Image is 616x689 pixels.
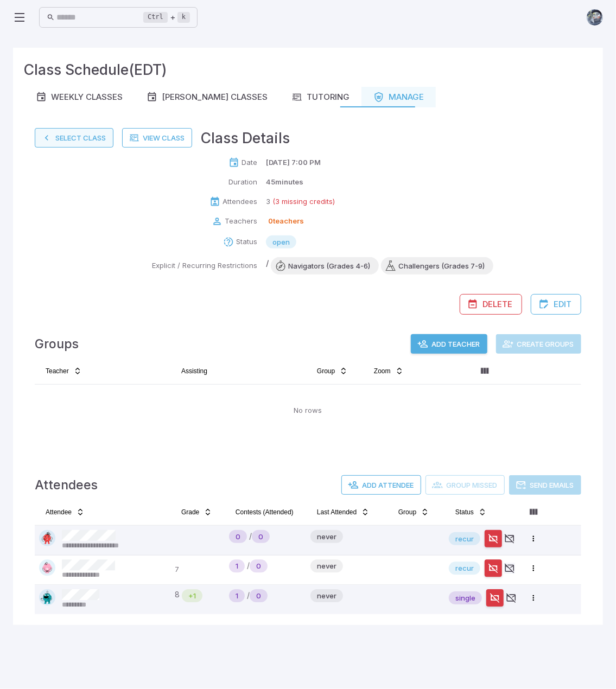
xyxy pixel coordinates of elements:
button: Last Attended [310,503,376,521]
div: Never Played [229,589,245,602]
span: 1 [229,561,245,572]
p: 7 [175,560,220,580]
button: Edit [531,294,581,315]
button: Group [310,362,354,380]
div: New Student [250,589,268,602]
span: Group [398,508,416,516]
button: Delete [460,294,522,315]
p: Date [242,157,257,168]
div: / [229,560,302,573]
img: andrew.jpg [587,9,603,25]
span: Assisting [181,367,207,375]
div: / [266,257,493,275]
span: 0 [252,531,270,542]
div: Math is above age level [182,589,202,602]
button: Status [449,503,493,521]
kbd: k [177,12,190,23]
span: Navigators (Grades 4-6) [280,260,379,271]
button: Grade [175,503,219,521]
p: 0 teachers [268,216,304,227]
span: single [449,592,482,603]
div: + [143,11,190,24]
img: hexagon.svg [39,560,55,576]
span: 0 [250,590,268,601]
p: 3 [266,196,270,207]
span: 1 [229,590,245,601]
div: Never Played [229,530,247,543]
div: New Student [250,560,268,573]
p: Explicit / Recurring Restrictions [152,260,257,271]
span: Grade [181,508,199,516]
h3: Class Details [201,127,290,149]
span: Zoom [374,367,391,375]
div: Tutoring [291,91,350,103]
p: No rows [294,405,322,416]
button: Assisting [175,362,214,380]
button: Contests (Attended) [229,503,300,521]
span: Group [317,367,335,375]
img: octagon.svg [39,589,55,605]
button: Column visibility [476,362,493,380]
span: Status [455,508,474,516]
span: Teacher [46,367,69,375]
span: never [310,561,343,572]
p: (3 missing credits) [272,196,335,207]
div: New Student [252,530,270,543]
h4: Attendees [35,475,98,495]
button: Attendee [39,503,91,521]
button: Column visibility [525,503,542,521]
span: Contests (Attended) [236,508,294,516]
div: Manage [373,91,424,103]
span: 0 [250,561,268,572]
button: Add Teacher [411,334,487,354]
button: Teacher [39,362,88,380]
h3: Class Schedule (EDT) [24,59,167,80]
kbd: Ctrl [143,12,168,23]
button: Group [392,503,436,521]
button: Zoom [367,362,410,380]
a: View Class [122,128,192,148]
h4: Groups [35,334,79,354]
p: [DATE] 7:00 PM [266,157,321,168]
div: / [229,589,302,602]
span: 0 [229,531,247,542]
span: Last Attended [317,508,357,516]
p: 45 minutes [266,177,303,188]
img: circle.svg [39,530,55,546]
span: Attendee [46,508,72,516]
button: Select Class [35,128,113,148]
p: Teachers [225,216,257,227]
div: [PERSON_NAME] Classes [147,91,268,103]
div: / [229,530,302,543]
p: Status [236,237,257,247]
span: recur [449,533,480,544]
span: open [266,237,296,247]
span: never [310,531,343,542]
p: Duration [228,177,257,188]
span: +1 [182,590,202,601]
span: never [310,590,343,601]
span: Challengers (Grades 7-9) [390,260,493,271]
div: Weekly Classes [36,91,123,103]
p: Attendees [223,196,257,207]
span: 8 [175,589,180,602]
button: Add Attendee [341,475,421,495]
span: recur [449,563,480,574]
div: Never Played [229,560,245,573]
